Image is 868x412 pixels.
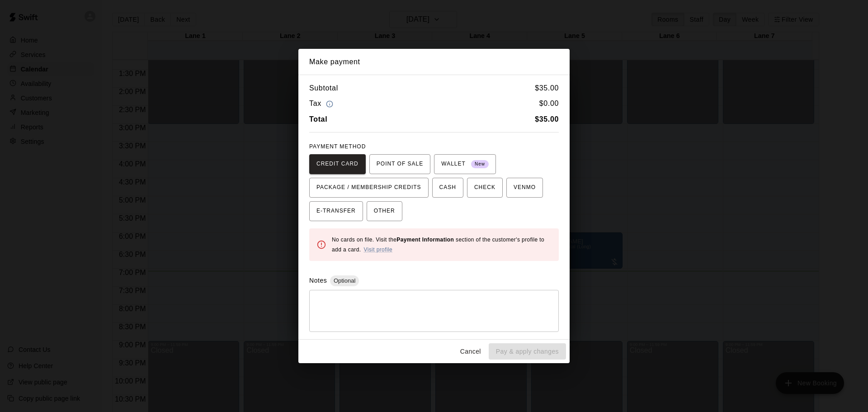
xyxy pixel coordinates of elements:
button: CHECK [467,178,503,198]
b: Total [309,115,327,123]
label: Notes [309,277,327,284]
span: PACKAGE / MEMBERSHIP CREDITS [316,180,421,195]
button: WALLET New [434,154,496,174]
span: VENMO [514,180,536,195]
h6: $ 0.00 [539,98,559,110]
span: PAYMENT METHOD [309,143,366,150]
span: CHECK [474,180,495,195]
h6: $ 35.00 [535,82,559,94]
span: E-TRANSFER [316,204,356,218]
span: CASH [439,180,456,195]
b: $ 35.00 [535,115,559,123]
h6: Tax [309,98,335,110]
button: OTHER [367,201,402,221]
button: E-TRANSFER [309,201,363,221]
button: VENMO [506,178,543,198]
button: Cancel [456,343,485,360]
span: WALLET [441,157,489,171]
button: CASH [432,178,463,198]
h6: Subtotal [309,82,338,94]
span: POINT OF SALE [377,157,423,171]
span: OTHER [374,204,395,218]
h2: Make payment [298,49,570,75]
b: Payment Information [396,237,454,243]
button: PACKAGE / MEMBERSHIP CREDITS [309,178,429,198]
a: Visit profile [363,246,392,253]
span: CREDIT CARD [316,157,359,171]
span: New [471,158,489,170]
span: No cards on file. Visit the section of the customer's profile to add a card. [332,237,544,253]
button: POINT OF SALE [369,154,430,174]
button: CREDIT CARD [309,154,366,174]
span: Optional [330,277,359,284]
